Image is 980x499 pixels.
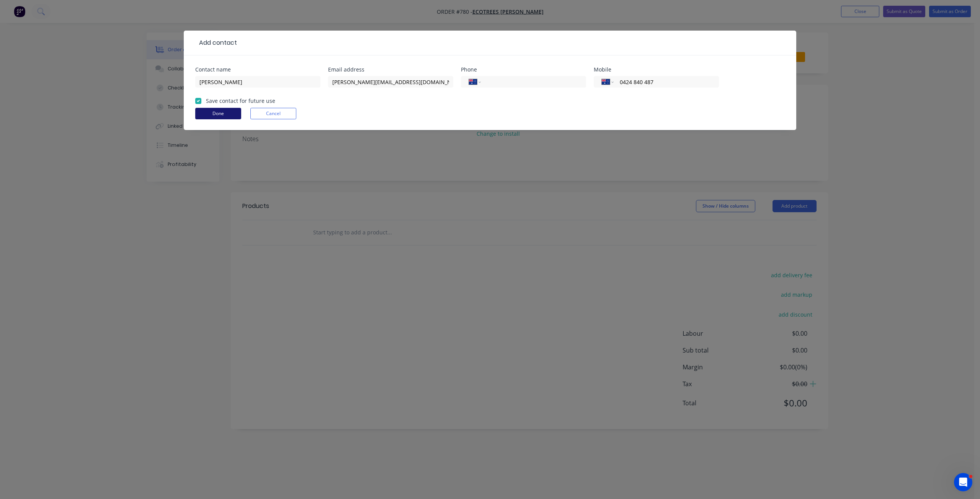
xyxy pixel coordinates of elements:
label: Save contact for future use [206,97,275,105]
div: Contact name [195,67,320,72]
iframe: Intercom live chat [954,473,972,491]
button: Done [195,108,241,119]
div: Phone [461,67,586,72]
button: Cancel [250,108,296,119]
div: Add contact [195,38,237,47]
div: Mobile [594,67,719,72]
div: Email address [328,67,453,72]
